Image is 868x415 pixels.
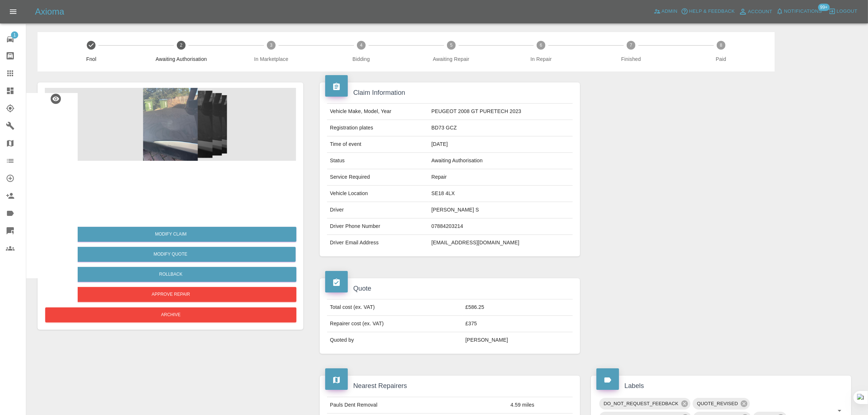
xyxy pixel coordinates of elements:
td: 4.59 miles [507,397,573,413]
button: Help & Feedback [679,6,736,17]
span: In Marketplace [229,55,314,63]
a: Account [737,6,774,18]
td: SE18 4LX [428,186,573,202]
span: 1 [11,31,18,39]
td: BD73 GCZ [428,120,573,136]
text: 7 [630,43,632,48]
button: Archive [45,307,296,322]
span: Notifications [784,7,822,16]
td: Driver Phone Number [327,218,428,235]
td: Driver Email Address [327,235,428,251]
td: Driver [327,202,428,218]
td: Status [327,153,428,169]
h5: Axioma [35,6,64,18]
td: £586.25 [463,299,573,316]
span: QUOTE_REVISED [693,399,742,408]
span: Awaiting Authorisation [139,55,223,63]
img: 0795c1e7-a2ab-4ae1-a29e-049e3bb579df [45,88,296,161]
span: Paid [679,55,763,63]
a: Admin [652,6,680,17]
span: Account [748,8,772,16]
img: qt_1SCzKuA4aDea5wMjbzt5orPk [48,193,71,216]
img: 68db839f8b616731c3d5b2a2 [48,164,71,187]
td: Vehicle Location [327,186,428,202]
td: [PERSON_NAME] S [428,202,573,218]
td: Total cost (ex. VAT) [327,299,463,316]
text: 8 [720,43,723,48]
span: DO_NOT_REQUEST_FEEDBACK [599,399,683,408]
text: 5 [450,43,452,48]
td: Pauls Dent Removal [327,397,507,413]
text: 4 [360,43,362,48]
td: [DATE] [428,136,573,153]
h4: Quote [325,284,575,294]
td: Registration plates [327,120,428,136]
button: Open drawer [4,3,22,20]
div: QUOTE_REVISED [693,398,750,410]
span: Bidding [319,55,403,63]
td: PEUGEOT 2008 GT PURETECH 2023 [428,104,573,120]
td: £375 [463,316,573,332]
text: 2 [180,43,183,48]
td: [EMAIL_ADDRESS][DOMAIN_NAME] [428,235,573,251]
button: Notifications [774,6,824,17]
td: [PERSON_NAME] [463,332,573,348]
span: Logout [837,7,857,16]
span: Admin [662,7,678,16]
h4: Nearest Repairers [325,381,575,391]
button: Modify Quote [45,247,296,262]
td: 07884203214 [428,218,573,235]
text: 6 [540,43,542,48]
a: Modify Claim [45,227,296,242]
button: Logout [827,6,859,17]
span: Awaiting Repair [409,55,493,63]
td: Vehicle Make, Model, Year [327,104,428,120]
td: Repairer cost (ex. VAT) [327,316,463,332]
td: Time of event [327,136,428,153]
span: 99+ [818,4,830,11]
button: Approve Repair [45,287,296,302]
td: Repair [428,169,573,186]
td: Awaiting Authorisation [428,153,573,169]
h4: Claim Information [325,88,575,98]
span: Help & Feedback [689,7,735,16]
td: Quoted by [327,332,463,348]
span: Finished [589,55,673,63]
span: In Repair [499,55,583,63]
div: DO_NOT_REQUEST_FEEDBACK [599,398,690,410]
td: Service Required [327,169,428,186]
button: Rollback [45,267,296,282]
h4: Labels [596,381,846,391]
text: 3 [270,43,273,48]
span: Fnol [49,55,133,63]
